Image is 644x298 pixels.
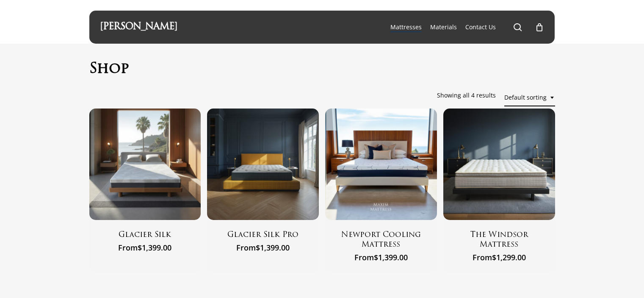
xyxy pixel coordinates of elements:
[138,242,142,253] span: $
[430,23,457,31] span: Materials
[374,252,378,262] span: $
[390,23,422,31] span: Mattresses
[454,231,544,251] a: The Windsor Mattress
[374,252,408,262] bdi: 1,399.00
[89,109,201,220] img: Glacier Silk
[492,252,526,262] bdi: 1,299.00
[430,23,457,31] a: Materials
[100,241,191,252] span: From
[138,242,171,253] bdi: 1,399.00
[100,231,191,241] a: Glacier Silk
[454,251,544,262] span: From
[100,22,177,32] a: [PERSON_NAME]
[256,242,290,253] bdi: 1,399.00
[443,109,555,220] img: Windsor In Studio
[218,231,308,241] a: Glacier Silk Pro
[504,89,555,106] span: Default sorting
[535,22,544,32] a: Cart
[336,251,426,262] span: From
[207,109,319,220] img: Glacier Silk Pro
[465,23,496,31] span: Contact Us
[325,109,437,220] img: Newport Cooling Mattress
[89,61,555,78] h1: Shop
[390,23,422,31] a: Mattresses
[492,252,496,262] span: $
[465,23,496,31] a: Contact Us
[336,231,426,251] a: Newport Cooling Mattress
[443,109,555,220] a: The Windsor Mattress
[386,11,544,44] nav: Main Menu
[218,241,308,252] span: From
[504,87,555,109] span: Default sorting
[437,87,496,104] p: Showing all 4 results
[256,242,260,253] span: $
